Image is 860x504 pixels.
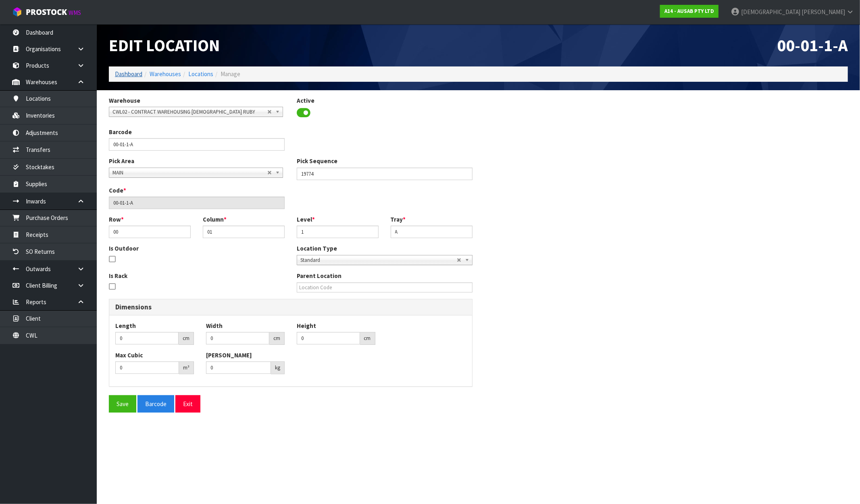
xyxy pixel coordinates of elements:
input: Max Weight [206,361,271,374]
h3: Dimensions [115,303,466,311]
label: Tray [391,215,406,224]
label: Location Type [297,244,337,253]
a: A14 - AUSAB PTY LTD [660,5,718,18]
input: Pick Sequence [297,168,473,180]
span: [DEMOGRAPHIC_DATA] [741,8,800,16]
span: [PERSON_NAME] [802,8,845,16]
input: Max Cubic [115,361,179,374]
div: m³ [179,361,194,374]
label: Warehouse [109,96,140,105]
label: Pick Sequence [297,157,337,165]
label: Active [297,96,314,105]
input: Tray [391,226,473,238]
a: Dashboard [115,70,142,78]
span: Edit Location [109,35,220,56]
strong: A14 - AUSAB PTY LTD [664,8,714,15]
label: Is Rack [109,272,127,280]
span: MAIN [112,168,267,178]
label: Pick Area [109,157,134,165]
label: Level [297,215,315,224]
label: Parent Location [297,272,342,280]
label: Width [206,321,223,330]
input: Level [297,226,379,238]
button: Barcode [137,395,174,413]
div: kg [271,361,285,374]
div: cm [179,332,194,345]
label: [PERSON_NAME] [206,351,252,359]
input: Location Code [297,282,473,292]
input: Column [203,226,285,238]
a: Warehouses [150,70,181,78]
div: cm [269,332,285,345]
label: Max Cubic [115,351,143,359]
span: ProStock [26,7,67,17]
button: Save [109,395,136,413]
div: cm [360,332,375,345]
label: Column [203,215,227,224]
input: Width [206,332,269,344]
input: Length [115,332,179,344]
input: Code [109,197,285,209]
a: Locations [188,70,213,78]
label: Code [109,186,126,195]
input: Row [109,226,191,238]
label: Barcode [109,128,132,136]
label: Is Outdoor [109,244,139,253]
input: Barcode [109,138,285,151]
span: Standard [300,255,457,265]
img: cube-alt.png [12,7,22,17]
span: 00-01-1-A [777,35,848,56]
label: Height [297,321,316,330]
label: Length [115,321,136,330]
button: Exit [175,395,200,413]
small: WMS [69,9,81,17]
span: Manage [221,70,240,78]
label: Row [109,215,124,224]
input: Height [297,332,360,344]
span: CWL02 - CONTRACT WAREHOUSING [DEMOGRAPHIC_DATA] RUBY [112,107,267,117]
